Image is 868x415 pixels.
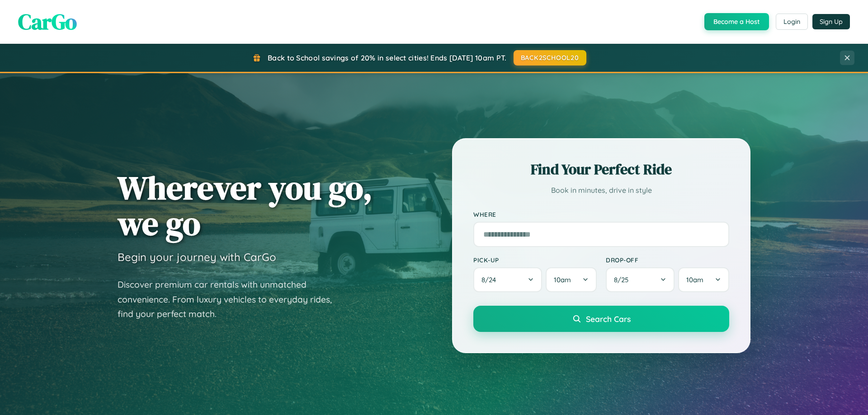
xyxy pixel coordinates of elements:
span: 10am [686,275,703,284]
button: Sign Up [812,14,850,29]
span: 8 / 24 [481,275,500,284]
span: Back to School savings of 20% in select cities! Ends [DATE] 10am PT. [268,53,506,62]
h2: Find Your Perfect Ride [473,159,729,179]
label: Where [473,210,729,218]
label: Drop-off [606,256,729,264]
h3: Begin your journey with CarGo [118,250,276,264]
span: 8 / 25 [614,275,633,284]
label: Pick-up [473,256,597,264]
span: 10am [554,275,571,284]
button: BACK2SCHOOL20 [514,50,586,65]
button: Become a Host [704,13,769,30]
h1: Wherever you go, we go [118,170,373,241]
button: 10am [678,267,729,292]
span: Search Cars [586,314,631,324]
p: Book in minutes, drive in style [473,184,729,197]
button: 10am [546,267,597,292]
button: 8/25 [606,267,675,292]
button: 8/24 [473,267,542,292]
p: Discover premium car rentals with unmatched convenience. From luxury vehicles to everyday rides, ... [118,277,344,322]
button: Login [776,14,808,30]
span: CarGo [18,7,77,37]
button: Search Cars [473,306,729,332]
